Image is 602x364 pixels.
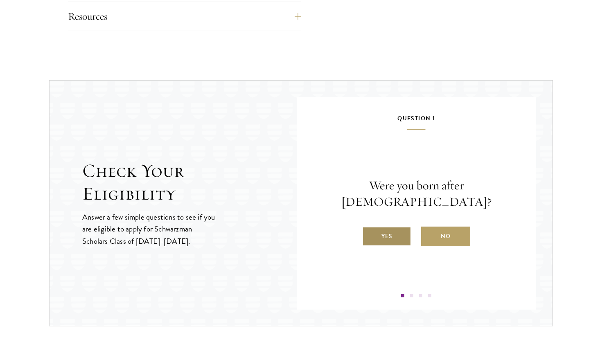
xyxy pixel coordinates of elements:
[321,178,512,210] p: Were you born after [DEMOGRAPHIC_DATA]?
[68,7,301,26] button: Resources
[82,211,216,247] p: Answer a few simple questions to see if you are eligible to apply for Schwarzman Scholars Class o...
[321,113,512,130] h5: Question 1
[362,227,411,246] label: Yes
[421,227,470,246] label: No
[82,160,297,205] h2: Check Your Eligibility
